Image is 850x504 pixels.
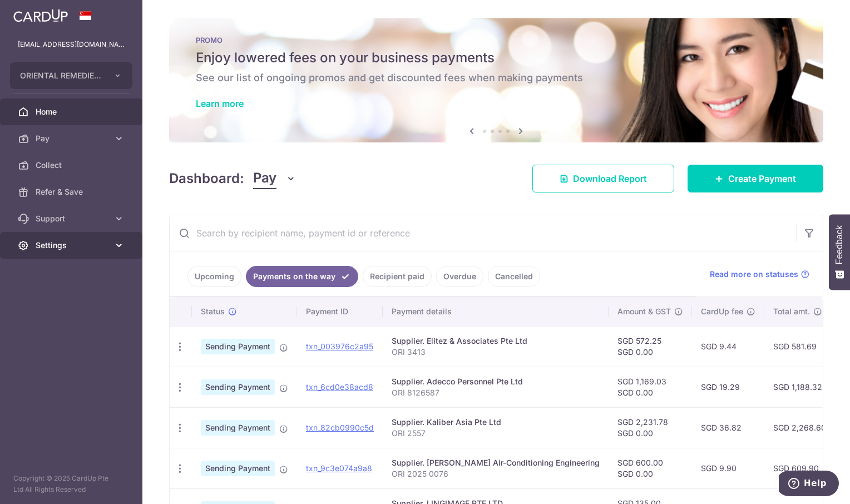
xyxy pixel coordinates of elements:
h5: Enjoy lowered fees on your business payments [196,49,797,67]
a: Payments on the way [246,266,358,287]
td: SGD 600.00 SGD 0.00 [609,448,692,488]
p: ORI 2025 0076 [392,468,600,480]
th: Payment ID [297,297,383,326]
iframe: Opens a widget where you can find more information [779,471,839,498]
td: SGD 2,268.60 [764,407,838,448]
a: Download Report [532,165,674,192]
button: Pay [253,168,296,189]
div: Supplier. [PERSON_NAME] Air-Conditioning Engineering [392,457,600,468]
a: txn_9c3e074a9a8 [306,463,372,473]
span: Collect [36,160,109,171]
p: PROMO [196,36,797,45]
a: Recipient paid [363,266,432,287]
a: Create Payment [688,165,823,192]
span: Create Payment [728,172,796,185]
td: SGD 609.90 [764,448,838,488]
a: Read more on statuses [710,269,809,280]
th: Payment details [383,297,609,326]
span: Sending Payment [201,420,275,436]
p: ORI 3413 [392,347,600,358]
td: SGD 2,231.78 SGD 0.00 [609,407,692,448]
td: SGD 36.82 [692,407,764,448]
span: Home [36,106,109,117]
span: Pay [253,168,276,189]
h4: Dashboard: [169,169,244,189]
div: Supplier. Elitez & Associates Pte Ltd [392,335,600,347]
span: ORIENTAL REMEDIES INCORPORATED (PRIVATE LIMITED) [20,70,102,81]
span: Feedback [834,225,844,264]
td: SGD 572.25 SGD 0.00 [609,326,692,367]
span: Total amt. [773,306,810,317]
span: Support [36,213,109,224]
td: SGD 19.29 [692,367,764,407]
a: Overdue [436,266,483,287]
span: Pay [36,133,109,144]
button: Feedback - Show survey [829,214,850,290]
p: ORI 8126587 [392,387,600,398]
span: Settings [36,240,109,251]
td: SGD 1,169.03 SGD 0.00 [609,367,692,407]
span: Download Report [573,172,647,185]
span: Sending Payment [201,379,275,395]
a: Cancelled [488,266,540,287]
a: txn_003976c2a95 [306,342,373,351]
div: Supplier. Adecco Personnel Pte Ltd [392,376,600,387]
p: ORI 2557 [392,428,600,439]
td: SGD 9.90 [692,448,764,488]
img: Latest Promos Banner [169,18,823,142]
img: CardUp [13,9,68,22]
p: [EMAIL_ADDRESS][DOMAIN_NAME] [18,39,125,50]
button: ORIENTAL REMEDIES INCORPORATED (PRIVATE LIMITED) [10,62,132,89]
a: txn_82cb0990c5d [306,423,374,432]
span: Sending Payment [201,339,275,354]
span: Status [201,306,225,317]
span: CardUp fee [701,306,743,317]
h6: See our list of ongoing promos and get discounted fees when making payments [196,71,797,85]
td: SGD 581.69 [764,326,838,367]
a: Upcoming [187,266,241,287]
span: Sending Payment [201,461,275,476]
div: Supplier. Kaliber Asia Pte Ltd [392,417,600,428]
td: SGD 9.44 [692,326,764,367]
span: Read more on statuses [710,269,798,280]
a: txn_6cd0e38acd8 [306,382,373,392]
td: SGD 1,188.32 [764,367,838,407]
span: Refer & Save [36,186,109,197]
a: Learn more [196,98,244,109]
input: Search by recipient name, payment id or reference [170,215,796,251]
span: Amount & GST [617,306,671,317]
